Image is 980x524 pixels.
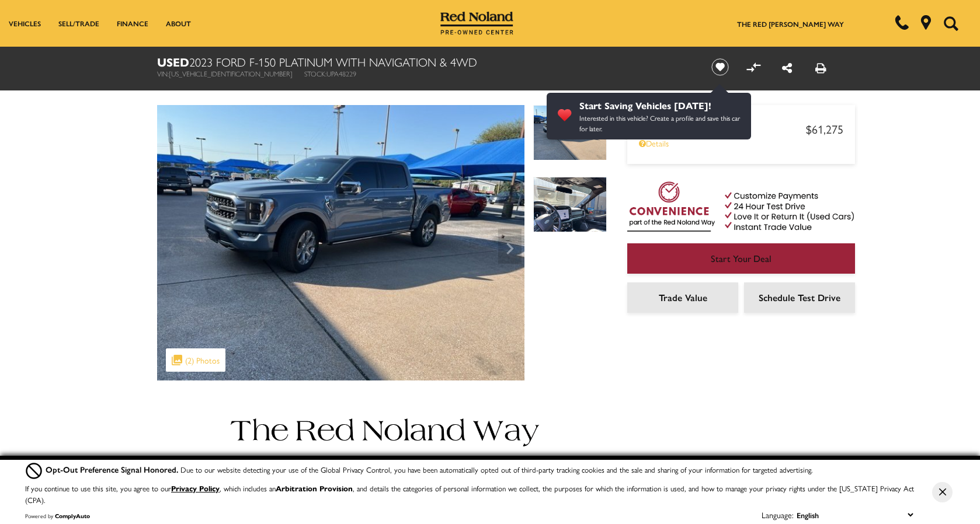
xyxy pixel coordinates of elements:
span: Trade Value [659,291,707,304]
span: Opt-Out Preference Signal Honored . [46,463,180,475]
a: Trade Value [627,282,738,313]
span: Schedule Test Drive [759,291,840,304]
div: Due to our website detecting your use of the Global Privacy Control, you have been automatically ... [46,463,812,476]
span: Stock: [304,68,326,79]
span: UPA48229 [326,68,356,79]
button: Close Button [932,482,953,502]
a: Details [639,137,843,149]
span: VIN: [157,68,169,79]
button: Compare vehicle [745,58,762,76]
img: Used 2023 Azure Gray Metallic Tri-Coat Ford Platinum image 2 [533,177,607,274]
select: Language Select [794,508,916,522]
div: Next [498,229,522,264]
a: The Red [PERSON_NAME] Way [737,19,844,29]
a: Red Noland Pre-Owned [440,16,514,27]
span: $61,275 [806,120,843,137]
div: Powered by [25,512,90,519]
img: Red Noland Pre-Owned [440,12,514,35]
img: Used 2023 Azure Gray Metallic Tri-Coat Ford Platinum image 1 [533,105,607,160]
a: ComplyAuto [55,512,90,520]
a: Privacy Policy [171,483,220,494]
strong: Arbitration Provision [276,483,353,494]
button: Save vehicle [707,58,733,76]
button: Open the search field [939,1,962,46]
div: Language: [762,511,794,519]
div: (2) Photos [166,348,225,372]
a: Print this Used 2023 Ford F-150 Platinum With Navigation & 4WD [815,59,826,76]
strong: Used [157,53,189,70]
a: Share this Used 2023 Ford F-150 Platinum With Navigation & 4WD [782,59,792,76]
span: Red [PERSON_NAME] [639,121,806,136]
h1: 2023 Ford F-150 Platinum With Navigation & 4WD [157,55,691,68]
a: Schedule Test Drive [744,282,855,313]
span: Start Your Deal [711,251,772,265]
img: Used 2023 Azure Gray Metallic Tri-Coat Ford Platinum image 1 [157,105,524,380]
p: If you continue to use this site, you agree to our , which includes an , and details the categori... [25,483,914,505]
span: [US_VEHICLE_IDENTIFICATION_NUMBER] [169,68,293,79]
a: Start Your Deal [627,243,855,274]
a: Red [PERSON_NAME] $61,275 [639,120,843,137]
